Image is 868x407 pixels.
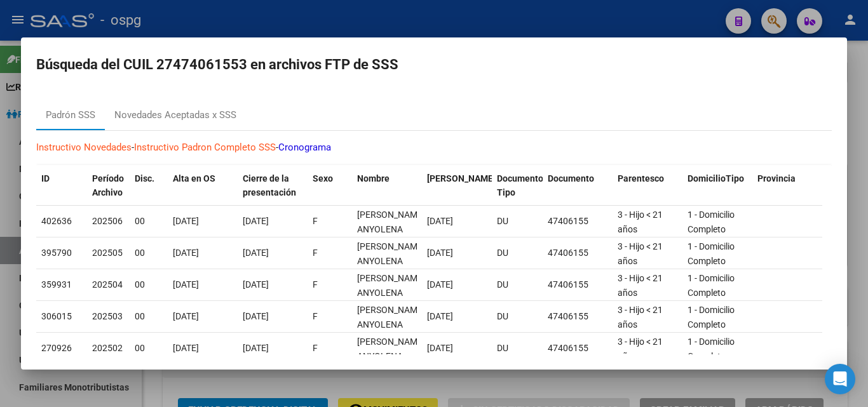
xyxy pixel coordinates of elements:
[173,173,215,183] span: Alta en OS
[243,343,269,353] span: [DATE]
[41,343,72,353] span: 270926
[618,337,663,361] span: 3 - Hijo < 21 años
[135,341,163,356] div: 00
[613,165,682,207] datatable-header-cell: Parentesco
[92,173,124,198] span: Período Archivo
[548,173,594,183] span: Documento
[688,173,744,183] span: DomicilioTipo
[548,277,607,292] div: 47406155
[688,241,735,266] span: 1 - Domicilio Completo
[357,241,425,266] span: AGUERO ANYOLENA
[173,343,199,353] span: [DATE]
[427,311,453,321] span: [DATE]
[357,305,425,330] span: AGUERO ANYOLENA
[313,173,333,183] span: Sexo
[92,279,123,290] span: 202504
[543,165,613,207] datatable-header-cell: Documento
[313,311,318,321] span: F
[41,216,72,226] span: 402636
[357,337,425,361] span: AGUERO ANYOLENA
[618,241,663,266] span: 3 - Hijo < 21 años
[36,165,87,207] datatable-header-cell: ID
[757,173,796,183] span: Provincia
[41,279,72,290] span: 359931
[313,248,318,258] span: F
[135,173,154,183] span: Disc.
[357,273,425,298] span: AGUERO ANYOLENA
[825,364,855,394] div: Open Intercom Messenger
[313,216,318,226] span: F
[36,142,132,153] a: Instructivo Novedades
[427,343,453,353] span: [DATE]
[357,210,425,234] span: AGUERO ANYOLENA
[427,248,453,258] span: [DATE]
[92,216,123,226] span: 202506
[243,248,269,258] span: [DATE]
[352,165,422,207] datatable-header-cell: Nombre
[92,343,123,353] span: 202502
[548,214,607,229] div: 47406155
[497,309,538,324] div: DU
[497,214,538,229] div: DU
[497,173,543,198] span: Documento Tipo
[173,248,199,258] span: [DATE]
[688,337,735,361] span: 1 - Domicilio Completo
[92,311,123,321] span: 202503
[173,279,199,290] span: [DATE]
[278,142,331,153] a: Cronograma
[135,309,163,324] div: 00
[313,343,318,353] span: F
[492,165,543,207] datatable-header-cell: Documento Tipo
[497,246,538,260] div: DU
[618,305,663,330] span: 3 - Hijo < 21 años
[87,165,130,207] datatable-header-cell: Período Archivo
[135,277,163,292] div: 00
[168,165,238,207] datatable-header-cell: Alta en OS
[135,246,163,260] div: 00
[243,173,296,198] span: Cierre de la presentación
[243,311,269,321] span: [DATE]
[548,246,607,260] div: 47406155
[134,142,276,153] a: Instructivo Padron Completo SSS
[688,305,735,330] span: 1 - Domicilio Completo
[497,277,538,292] div: DU
[243,279,269,290] span: [DATE]
[114,108,236,123] div: Novedades Aceptadas x SSS
[427,279,453,290] span: [DATE]
[752,165,822,207] datatable-header-cell: Provincia
[36,140,832,155] p: - -
[548,341,607,356] div: 47406155
[618,173,664,183] span: Parentesco
[36,53,832,77] h2: Búsqueda del CUIL 27474061553 en archivos FTP de SSS
[308,165,352,207] datatable-header-cell: Sexo
[41,248,72,258] span: 395790
[497,341,538,356] div: DU
[548,309,607,324] div: 47406155
[173,311,199,321] span: [DATE]
[238,165,308,207] datatable-header-cell: Cierre de la presentación
[427,173,498,183] span: [PERSON_NAME].
[618,273,663,298] span: 3 - Hijo < 21 años
[313,279,318,290] span: F
[135,214,163,229] div: 00
[46,108,95,123] div: Padrón SSS
[92,248,123,258] span: 202505
[618,210,663,234] span: 3 - Hijo < 21 años
[243,216,269,226] span: [DATE]
[427,216,453,226] span: [DATE]
[173,216,199,226] span: [DATE]
[130,165,168,207] datatable-header-cell: Disc.
[682,165,752,207] datatable-header-cell: DomicilioTipo
[41,173,50,183] span: ID
[422,165,492,207] datatable-header-cell: Fecha Nac.
[41,311,72,321] span: 306015
[688,273,735,298] span: 1 - Domicilio Completo
[688,210,735,234] span: 1 - Domicilio Completo
[357,173,390,183] span: Nombre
